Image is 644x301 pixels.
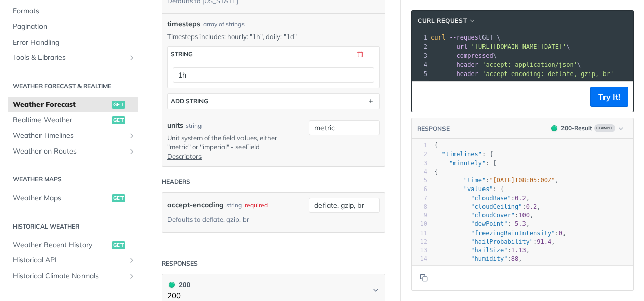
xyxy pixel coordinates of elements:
[518,212,530,219] span: 100
[431,52,497,59] span: \
[431,34,500,41] span: GET \
[412,229,427,238] div: 11
[546,123,628,133] button: 200200-ResultExample
[434,220,530,228] span: : ,
[8,4,138,19] a: Formats
[434,142,438,149] span: {
[511,220,515,228] span: -
[367,50,376,59] button: Hide
[431,61,581,68] span: \
[8,19,138,34] a: Pagination
[471,238,533,245] span: "hailProbability"
[167,212,249,227] div: Defaults to deflate, gzip, br
[162,259,198,268] div: Responses
[515,220,526,228] span: 5.3
[8,128,138,143] a: Weather TimelinesShow subpages for Weather Timelines
[8,112,138,128] a: Realtime Weatherget
[515,195,526,202] span: 0.2
[186,121,202,130] div: string
[471,255,507,262] span: "humidity"
[526,203,537,210] span: 0.2
[412,203,427,211] div: 8
[412,69,429,79] div: 5
[449,34,482,41] span: --request
[449,70,478,78] span: --header
[13,100,109,110] span: Weather Forecast
[434,238,555,245] span: : ,
[412,141,427,150] div: 1
[417,270,431,285] button: Copy to clipboard
[13,22,136,32] span: Pagination
[8,144,138,159] a: Weather on RoutesShow subpages for Weather on Routes
[167,143,260,160] a: Field Descriptors
[412,246,427,255] div: 13
[412,168,427,176] div: 4
[441,150,481,158] span: "timelines"
[8,269,138,284] a: Historical Climate NormalsShow subpages for Historical Climate Normals
[8,191,138,206] a: Weather Mapsget
[590,87,628,107] button: Try It!
[489,177,555,184] span: "[DATE]T08:05:00Z"
[128,272,136,280] button: Show subpages for Historical Climate Normals
[412,211,427,220] div: 9
[551,125,557,131] span: 200
[167,32,380,41] p: Timesteps includes: hourly: "1h", daily: "1d"
[171,50,193,58] div: string
[434,160,497,167] span: : [
[412,238,427,246] div: 12
[8,82,138,91] h2: Weather Forecast & realtime
[434,203,541,210] span: : ,
[434,168,438,175] span: {
[13,115,109,125] span: Realtime Weather
[412,264,427,273] div: 15
[412,255,427,264] div: 14
[128,132,136,140] button: Show subpages for Weather Timelines
[128,54,136,62] button: Show subpages for Tools & Libraries
[169,282,175,288] span: 200
[431,43,570,50] span: \
[471,265,566,272] span: "precipitationProbability"
[412,60,429,69] div: 4
[434,247,530,254] span: : ,
[434,230,566,237] span: : ,
[471,230,555,237] span: "freezingRainIntensity"
[412,194,427,203] div: 7
[412,33,429,42] div: 1
[464,177,486,184] span: "time"
[412,42,429,51] div: 2
[471,220,507,228] span: "dewPoint"
[537,238,551,245] span: 91.4
[13,37,136,48] span: Error Handling
[167,279,190,290] div: 200
[245,198,268,212] div: required
[8,175,138,184] h2: Weather Maps
[162,177,190,186] div: Headers
[449,61,478,68] span: --header
[434,150,493,158] span: : {
[570,265,573,272] span: 0
[13,131,125,141] span: Weather Timelines
[412,176,427,185] div: 5
[434,265,577,272] span: : ,
[449,52,493,59] span: --compressed
[13,193,109,203] span: Weather Maps
[412,185,427,194] div: 6
[482,61,577,68] span: 'accept: application/json'
[171,97,208,105] div: ADD string
[13,255,125,266] span: Historical API
[471,203,522,210] span: "cloudCeiling"
[511,247,526,254] span: 1.13
[8,253,138,268] a: Historical APIShow subpages for Historical API
[112,241,125,249] span: get
[167,133,294,161] p: Unit system of the field values, either "metric" or "imperial" - see
[372,286,380,294] svg: Chevron
[167,19,200,29] span: timesteps
[434,255,522,262] span: : ,
[13,53,125,63] span: Tools & Libraries
[418,16,467,25] span: cURL Request
[112,194,125,202] span: get
[13,146,125,157] span: Weather on Routes
[471,195,511,202] span: "cloudBase"
[412,159,427,168] div: 3
[434,177,559,184] span: : ,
